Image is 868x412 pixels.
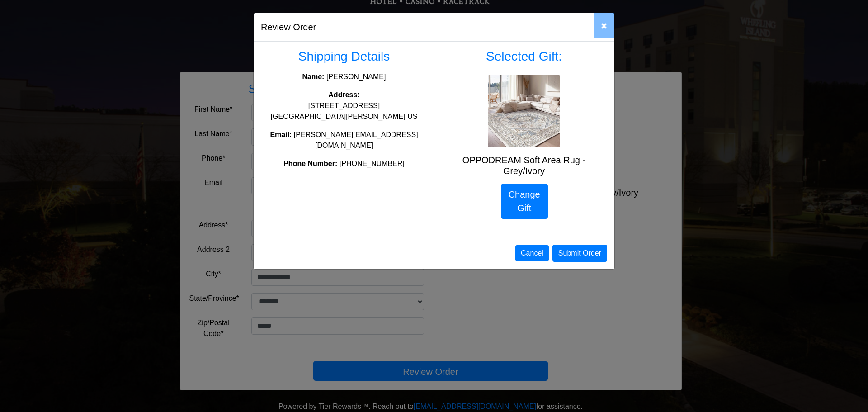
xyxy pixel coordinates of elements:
h5: Review Order [261,20,316,34]
h5: OPPODREAM Soft Area Rug - Grey/Ivory [441,155,607,176]
strong: Name: [302,73,325,81]
h3: Shipping Details [261,49,427,64]
button: Close [594,13,614,38]
span: [PERSON_NAME] [326,73,386,81]
img: OPPODREAM Soft Area Rug - Grey/Ivory [488,75,560,147]
button: Cancel [515,245,549,261]
span: [STREET_ADDRESS] [GEOGRAPHIC_DATA][PERSON_NAME] US [271,102,418,120]
span: × [601,19,607,32]
button: Submit Order [552,245,607,262]
a: Change Gift [501,184,548,219]
strong: Phone Number: [283,160,337,167]
strong: Address: [328,91,359,99]
span: [PERSON_NAME][EMAIL_ADDRESS][DOMAIN_NAME] [294,131,418,149]
span: [PHONE_NUMBER] [340,160,405,167]
h3: Selected Gift: [441,49,607,64]
strong: Email: [270,131,292,138]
